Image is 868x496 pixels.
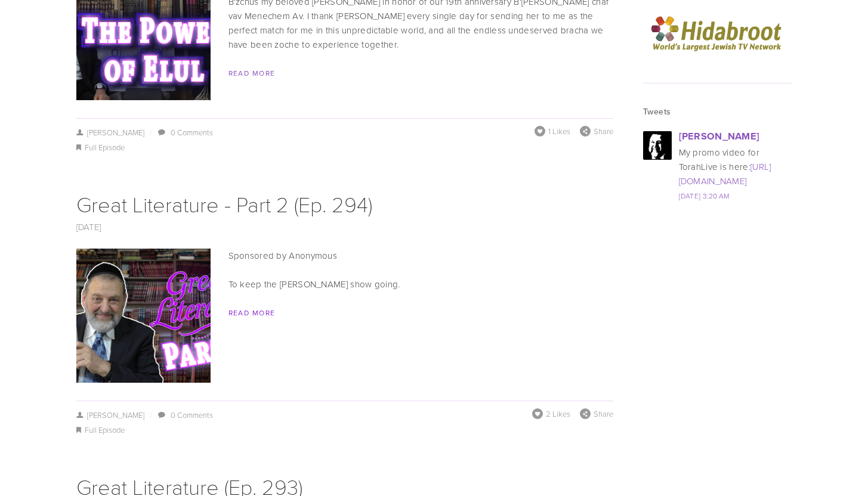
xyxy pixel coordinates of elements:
p: To keep the [PERSON_NAME] show going. [76,277,613,292]
a: [DATE] [76,221,101,233]
span: / [144,127,156,138]
div: My promo video for TorahLive is here: [679,145,792,188]
a: Full Episode [85,424,125,435]
a: [PERSON_NAME] [76,410,145,420]
div: Share [580,126,613,137]
a: 0 Comments [171,127,213,138]
a: Read More [228,308,276,318]
span: / [144,410,156,420]
img: Great Literature - Part 2 (Ep. 294) [24,249,262,383]
iframe: Twitter Follow Button [643,223,745,235]
span: 1 Likes [548,126,570,137]
a: [DATE] 3:20 AM [679,191,730,201]
a: Read More [228,68,276,78]
a: 0 Comments [171,410,213,420]
a: [PERSON_NAME] [679,129,760,143]
a: [PERSON_NAME] [76,127,145,138]
span: 2 Likes [546,408,570,419]
img: gkDPMaBV_normal.jpg [643,131,672,160]
p: Sponsored by Anonymous [76,249,613,263]
div: Share [580,408,613,419]
a: Full Episode [85,142,125,153]
img: logo_en.png [643,6,792,60]
a: Great Literature - Part 2 (Ep. 294) [76,189,372,218]
h3: Tweets [643,107,792,117]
